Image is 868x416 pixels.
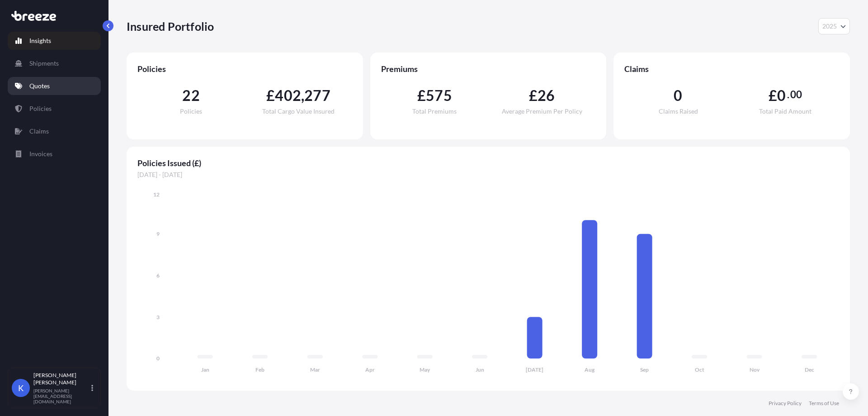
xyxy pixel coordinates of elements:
[275,88,301,103] span: 402
[262,108,335,115] span: Total Cargo Value Insured
[695,366,704,373] tspan: Oct
[156,272,160,279] tspan: 6
[476,366,484,373] tspan: Jun
[33,388,90,404] p: [PERSON_NAME][EMAIL_ADDRESS][DOMAIN_NAME]
[8,54,101,72] a: Shipments
[529,88,538,103] span: £
[153,191,160,198] tspan: 12
[822,22,837,31] span: 2025
[137,158,839,168] span: Policies Issued (£)
[818,18,850,34] button: Year Selector
[640,366,649,373] tspan: Sep
[8,100,101,118] a: Policies
[420,366,430,373] tspan: May
[180,108,202,115] span: Policies
[255,366,264,373] tspan: Feb
[182,88,199,103] span: 22
[29,149,52,158] p: Invoices
[156,355,160,362] tspan: 0
[29,36,51,45] p: Insights
[29,81,50,91] p: Quotes
[8,77,101,95] a: Quotes
[790,91,802,98] span: 00
[750,366,760,373] tspan: Nov
[538,88,555,103] span: 26
[301,88,304,103] span: ,
[8,145,101,163] a: Invoices
[8,32,101,50] a: Insights
[137,63,352,74] span: Policies
[137,170,839,179] span: [DATE] - [DATE]
[365,366,375,373] tspan: Apr
[127,19,214,33] p: Insured Portfolio
[156,230,160,237] tspan: 9
[29,104,52,113] p: Policies
[29,127,49,136] p: Claims
[8,122,101,140] a: Claims
[201,366,209,373] tspan: Jan
[674,88,682,103] span: 0
[787,91,789,98] span: .
[156,314,160,320] tspan: 3
[33,372,90,386] p: [PERSON_NAME] [PERSON_NAME]
[304,88,330,103] span: 277
[759,108,811,115] span: Total Paid Amount
[381,63,596,74] span: Premiums
[426,88,452,103] span: 575
[412,108,457,115] span: Total Premiums
[526,366,543,373] tspan: [DATE]
[769,88,777,103] span: £
[18,383,24,392] span: K
[310,366,320,373] tspan: Mar
[624,63,839,74] span: Claims
[769,400,802,407] a: Privacy Policy
[29,59,59,68] p: Shipments
[502,108,582,115] span: Average Premium Per Policy
[777,88,786,103] span: 0
[805,366,814,373] tspan: Dec
[809,400,839,407] a: Terms of Use
[585,366,595,373] tspan: Aug
[659,108,698,115] span: Claims Raised
[417,88,426,103] span: £
[266,88,275,103] span: £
